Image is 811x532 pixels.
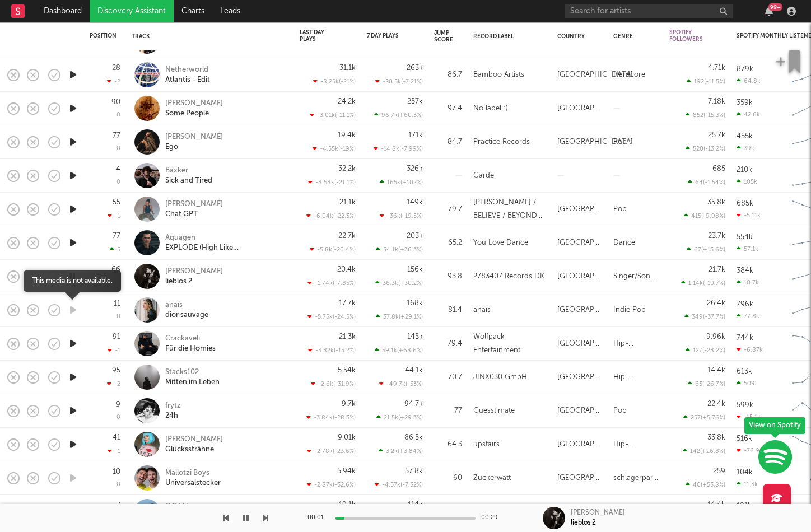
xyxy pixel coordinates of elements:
a: CrackaveliFür die Homies [165,334,216,354]
div: 96.7k ( +60.3 % ) [374,111,423,119]
a: [PERSON_NAME]Some People [165,99,223,119]
div: 97.4 [434,102,462,115]
div: 24h [165,411,181,421]
a: [PERSON_NAME]lieblos 2 [165,267,223,287]
div: -2.6k ( -31.9 % ) [311,380,356,388]
div: Hip-Hop/Rap [613,438,658,451]
div: 67 ( +13.6 % ) [687,246,725,253]
div: 263k [407,64,423,72]
div: lieblos 2 [165,277,223,287]
div: 168k [407,300,423,307]
div: -2 [107,380,120,388]
div: 20.4k [337,266,356,273]
div: 21.3k [339,333,356,340]
div: -2 [107,78,120,85]
div: 5.54k [338,367,356,374]
div: 31.1k [339,64,356,72]
div: -2 [107,279,120,287]
div: 359k [737,99,753,106]
div: 9.01k [338,434,356,441]
div: -3.82k ( -15.2 % ) [308,347,356,354]
div: [GEOGRAPHIC_DATA] [557,438,602,451]
div: 21.5k ( +29.3 % ) [376,414,423,421]
a: [PERSON_NAME]Chat GPT [165,199,223,220]
div: 554k [737,234,753,241]
a: BaxkerSick and Tired [165,166,212,186]
div: schlagerparty [613,472,658,485]
div: Hip-Hop/Rap [613,371,658,384]
div: Mallotzi Boys [165,468,221,478]
div: frytz [165,401,181,411]
div: [GEOGRAPHIC_DATA] [557,270,602,283]
div: 192 ( -11.5 % ) [687,78,725,85]
div: Ego [165,142,223,152]
div: Bamboo Artists [473,68,524,82]
div: 14.4k [707,367,725,374]
div: 36.3k ( +30.2 % ) [375,279,423,287]
div: [PERSON_NAME] [165,99,223,109]
div: -2.87k ( -32.6 % ) [307,481,356,488]
div: -20.5k ( -7.21 % ) [375,78,423,85]
div: 9.96k [706,333,725,340]
div: Glückssträhne [165,445,223,455]
div: -6.04k ( -22.3 % ) [306,212,356,220]
div: -8.58k ( -21.1 % ) [308,179,356,186]
div: 879k [737,66,753,73]
div: 0 [116,179,120,185]
div: Practice Records [473,136,530,149]
div: 64 ( -1.54 % ) [688,179,725,186]
div: [PERSON_NAME] [165,267,223,277]
div: Crackaveli [165,334,216,344]
div: 852 ( -15.3 % ) [686,111,725,119]
div: 39k [737,144,754,152]
div: 7 Day Plays [367,32,406,39]
div: Hip-Hop/Rap [613,337,658,351]
div: 77 [434,404,462,418]
div: 44.1k [405,367,423,374]
a: [PERSON_NAME]Glückssträhne [165,435,223,455]
div: 4 [116,166,120,173]
div: Pop [613,404,627,418]
div: -1 [108,447,120,455]
div: [PERSON_NAME] [165,132,223,142]
div: 41 [113,434,120,441]
div: Sick and Tired [165,176,212,186]
div: 63 ( -26.7 % ) [688,380,725,388]
div: 114k [408,501,423,508]
div: 685k [737,200,753,207]
div: 145k [407,333,423,340]
div: 86.5k [404,434,423,441]
div: -3.84k ( -28.3 % ) [306,414,356,421]
div: 744k [737,334,753,342]
div: 55 [113,199,120,206]
div: anaïs [473,304,491,317]
div: 9 [116,401,120,408]
div: [PERSON_NAME] [165,435,223,445]
div: Wolfpack Entertainment [473,330,546,357]
div: 105k [737,178,757,185]
div: 10.7k [737,279,759,286]
div: -2.78k ( -23.6 % ) [307,447,356,455]
div: 79.7 [434,203,462,216]
div: [GEOGRAPHIC_DATA] [557,68,633,82]
div: [PERSON_NAME] [571,508,625,518]
div: Spotify Followers [669,29,709,43]
div: 3.2k ( +3.84 % ) [379,447,423,455]
div: Jump Score [434,30,453,43]
a: AquagenEXPLODE (High Like [GEOGRAPHIC_DATA]) - Festival Edit [165,233,286,253]
div: 86.7 [434,68,462,82]
div: 33.8k [707,434,725,441]
div: 19.4k [338,132,356,139]
div: -1 [108,347,120,354]
div: Netherworld [165,65,210,75]
div: 0 [116,112,120,118]
div: 165k ( +102 % ) [380,179,423,186]
div: -4.57k ( -7.32 % ) [375,481,423,488]
div: Für die Homies [165,344,216,354]
div: 259 [713,468,725,475]
a: [PERSON_NAME]Ego [165,132,223,152]
div: [GEOGRAPHIC_DATA] [557,404,602,418]
div: -76.9k [737,447,763,454]
div: lieblos 2 [571,518,596,528]
div: 509 [737,380,755,387]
